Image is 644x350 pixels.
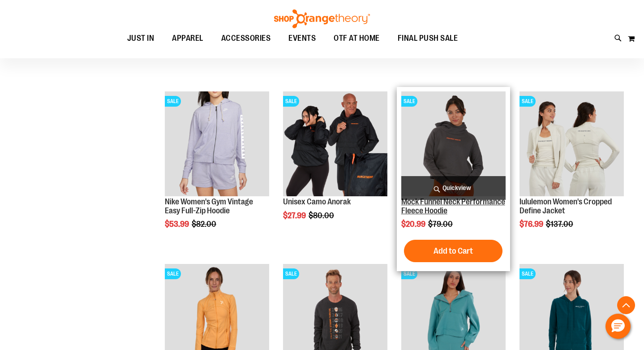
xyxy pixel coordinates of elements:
img: Product image for lululemon Define Jacket Cropped [519,91,624,196]
img: Product image for Mock Funnel Neck Performance Fleece Hoodie [401,91,506,196]
button: Back To Top [617,296,635,314]
a: lululemon Women's Cropped Define Jacket [519,197,612,215]
span: SALE [401,96,417,107]
span: $20.99 [401,220,427,229]
a: Product image for Unisex Camo AnorakSALE [283,91,387,197]
a: Quickview [401,176,506,200]
span: ACCESSORIES [221,28,271,48]
a: EVENTS [279,28,325,49]
div: product [279,87,392,242]
a: Mock Funnel Neck Performance Fleece Hoodie [401,197,505,215]
span: Add to Cart [434,246,473,256]
span: $137.00 [546,220,575,229]
img: Product image for Nike Gym Vintage Easy Full Zip Hoodie [165,91,269,196]
a: OTF AT HOME [325,28,389,49]
span: SALE [283,96,299,107]
span: SALE [401,268,417,279]
span: APPAREL [172,28,203,48]
span: JUST IN [127,28,155,48]
div: product [160,87,274,251]
a: Product image for Mock Funnel Neck Performance Fleece HoodieSALE [401,91,506,197]
span: SALE [519,268,536,279]
span: OTF AT HOME [334,28,380,48]
button: Add to Cart [404,240,502,262]
span: $80.00 [309,211,335,220]
div: product [515,87,628,251]
span: FINAL PUSH SALE [398,28,458,48]
img: Shop Orangetheory [273,9,371,28]
span: EVENTS [288,28,316,48]
a: Nike Women's Gym Vintage Easy Full-Zip Hoodie [165,197,253,215]
span: $53.99 [165,220,190,229]
a: APPAREL [163,28,212,48]
a: Product image for lululemon Define Jacket CroppedSALE [519,91,624,197]
a: JUST IN [118,28,163,49]
span: SALE [165,268,181,279]
a: Product image for Nike Gym Vintage Easy Full Zip HoodieSALE [165,91,269,197]
span: $76.99 [519,220,545,229]
button: Hello, have a question? Let’s chat. [605,314,631,339]
span: SALE [519,96,536,107]
span: $27.99 [283,211,307,220]
div: product [397,87,510,271]
span: $82.00 [192,220,218,229]
a: ACCESSORIES [212,28,280,49]
span: SALE [165,96,181,107]
a: Unisex Camo Anorak [283,197,351,206]
span: SALE [283,268,299,279]
a: FINAL PUSH SALE [389,28,467,49]
img: Product image for Unisex Camo Anorak [283,91,387,196]
span: $79.00 [428,220,454,229]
